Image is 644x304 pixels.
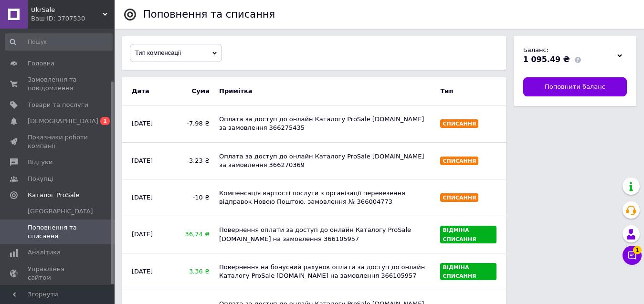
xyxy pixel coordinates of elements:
span: Показники роботи компанії [28,133,88,150]
span: Поповнити баланс [545,83,605,91]
span: -3,23 ₴ [176,157,210,165]
span: UkrSale [31,6,103,14]
input: Пошук [5,33,113,51]
div: Повернення на бонусний рахунок оплати за доступ до онлайн Каталогу ProSale [DOMAIN_NAME] на замов... [214,258,435,285]
div: Поповнення та списання [143,10,275,20]
span: [GEOGRAPHIC_DATA] [28,207,93,216]
span: Списання [443,121,476,127]
div: Оплата за доступ до онлайн Каталогу ProSale [DOMAIN_NAME] за замовлення 366275435 [214,110,435,137]
span: Каталог ProSale [28,191,79,199]
span: Товари та послуги [28,101,88,109]
time: [DATE] [132,157,153,164]
span: 1 [633,246,642,254]
span: Списання [443,158,476,164]
a: Поповнити баланс [523,77,627,96]
span: Відміна списання [443,227,476,242]
span: Замовлення та повідомлення [28,75,88,93]
span: -10 ₴ [176,193,210,202]
span: Відміна списання [443,264,476,279]
span: 1 095.49 ₴ [523,55,570,64]
span: Покупці [28,175,53,183]
span: Поповнення та списання [28,223,88,241]
div: Тип компенсації [130,44,222,62]
span: -7,98 ₴ [176,119,210,128]
span: Аналітика [28,248,61,257]
span: Cума [176,87,210,95]
span: 3,36 ₴ [176,267,210,276]
span: [DEMOGRAPHIC_DATA] [28,117,98,126]
div: Повернення оплати за доступ до онлайн Каталогу ProSale [DOMAIN_NAME] на замовлення 366105957 [214,221,435,248]
span: 1 [100,117,110,125]
div: Ваш ID: 3707530 [31,14,115,23]
div: Оплата за доступ до онлайн Каталогу ProSale [DOMAIN_NAME] за замовлення 366270369 [214,147,435,174]
span: Головна [28,59,54,68]
span: Списання [443,195,476,201]
span: Управління сайтом [28,265,88,282]
b: Тип [435,82,501,100]
span: Баланс: [523,46,549,53]
div: Компенсація вартості послуги з організації перевезення відправок Новою Поштою, замовлення № 36600... [214,184,435,211]
button: Чат з покупцем1 [623,246,642,265]
span: Відгуки [28,158,53,167]
b: Дата [127,82,171,100]
b: Примітка [214,82,435,100]
time: [DATE] [132,120,153,127]
time: [DATE] [132,268,153,275]
time: [DATE] [132,231,153,238]
time: [DATE] [132,194,153,201]
span: 36,74 ₴ [176,230,210,239]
